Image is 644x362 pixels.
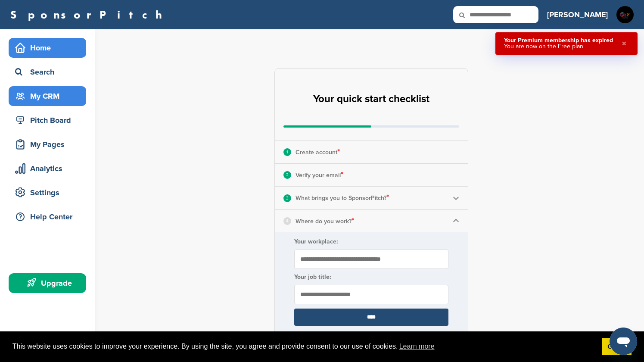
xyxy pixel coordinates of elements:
[13,137,86,152] div: My Pages
[453,195,459,201] img: Checklist arrow 2
[10,9,168,20] a: SponsorPitch
[296,215,354,227] p: Where do you work?
[296,192,389,203] p: What brings you to SponsorPitch?
[9,86,86,106] a: My CRM
[13,161,86,176] div: Analytics
[283,194,291,202] div: 3
[13,275,86,291] div: Upgrade
[13,40,86,56] div: Home
[13,185,86,200] div: Settings
[504,44,613,50] div: You are now on the Free plan
[13,64,86,80] div: Search
[619,37,629,50] button: Close
[9,38,86,58] a: Home
[9,273,86,293] a: Upgrade
[12,340,595,353] span: This website uses cookies to improve your experience. By using the site, you agree and provide co...
[9,159,86,178] a: Analytics
[283,148,291,156] div: 1
[616,6,634,23] img: Suite creatives logo blk
[13,88,86,104] div: My CRM
[296,147,340,158] p: Create account
[296,169,343,181] p: Verify your email
[453,218,459,224] img: Checklist arrow 1
[294,273,448,281] label: Your job title:
[13,209,86,225] div: Help Center
[283,171,291,179] div: 2
[398,340,436,353] a: learn more about cookies
[602,338,632,356] a: dismiss cookie message
[9,207,86,227] a: Help Center
[313,90,429,109] h2: Your quick start checklist
[9,134,86,154] a: My Pages
[610,328,637,355] iframe: Button to launch messaging window
[294,238,448,245] label: Your workplace:
[9,183,86,203] a: Settings
[9,110,86,130] a: Pitch Board
[504,37,613,44] div: Your Premium membership has expired
[13,112,86,128] div: Pitch Board
[283,217,291,225] div: 4
[547,9,608,21] h3: [PERSON_NAME]
[547,5,608,24] a: [PERSON_NAME]
[9,62,86,82] a: Search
